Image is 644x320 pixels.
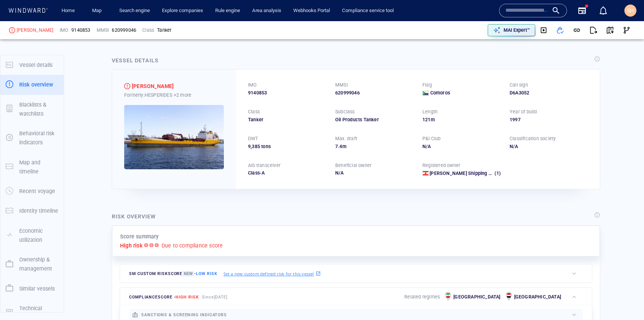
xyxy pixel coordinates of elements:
p: Behavioral risk indicators [19,129,59,147]
a: Technical details [0,309,64,316]
button: Risk overview [0,75,64,94]
span: 7 [335,144,338,149]
button: Vessel details [0,55,64,75]
div: N/A [422,143,501,150]
div: High risk [124,83,130,89]
p: Year of build [510,108,537,115]
a: [PERSON_NAME] Shipping Co. Sa (1) [430,170,501,177]
span: Since [DATE] [202,295,228,300]
p: Recent voyage [19,187,55,196]
span: SH [627,8,634,14]
a: Ownership & management [0,260,64,267]
p: Related regimes [404,294,440,300]
span: m [342,144,347,149]
button: Get link [569,22,585,39]
button: Identity timeline [0,201,64,221]
span: compliance score - [129,295,199,300]
button: SH [623,3,638,18]
iframe: Chat [612,286,638,314]
div: Vessel details [112,56,159,65]
p: AIS transceiver [248,162,280,169]
p: Ownership & management [19,255,59,274]
button: Search engine [116,4,153,17]
span: 9140853 [71,27,90,34]
p: Due to compliance score [162,241,223,250]
p: MAI Expert™ [504,27,530,34]
p: Max. draft [335,135,357,142]
p: Set a new custom defined risk for this vessel [223,271,314,277]
p: Vessel details [19,60,52,70]
div: D6A3052 [510,90,588,96]
div: Tanker [157,27,171,34]
span: New [182,271,194,277]
button: Recent voyage [0,181,64,201]
button: Visual Link Analysis [618,22,635,39]
p: +2 more [174,91,191,99]
p: IMO [60,27,69,34]
a: Vessel details [0,61,64,68]
span: . [338,144,339,149]
img: 5905c35089b1464c4008e57a_0 [124,105,224,169]
span: High risk [176,295,199,300]
button: Ownership & management [0,250,64,279]
div: Notification center [599,6,608,15]
div: 1997 [510,116,588,123]
p: Registered owner [422,162,460,169]
div: Oil Products Tanker [335,116,413,123]
p: [GEOGRAPHIC_DATA] [514,294,561,300]
a: Rule engine [212,4,243,17]
a: Area analysis [249,4,284,17]
div: 620999046 [112,27,136,34]
button: Economic utilization [0,221,64,250]
a: Blacklists & watchlists [0,105,64,112]
span: Jessica Shipping Co. Sa [430,170,503,176]
p: Class [248,108,260,115]
span: 121 [422,117,431,122]
div: [PERSON_NAME] [132,82,174,91]
span: JULIET [17,27,54,34]
p: Subclass [335,108,355,115]
button: Blacklists & watchlists [0,95,64,124]
p: Economic utilization [19,226,59,245]
div: Risk overview [112,212,156,221]
p: MMSI [97,27,109,34]
a: Compliance service tool [339,4,397,17]
button: Behavioral risk indicators [0,124,64,153]
p: Classification society [510,135,556,142]
p: Beneficial owner [335,162,371,169]
p: Map and timeline [19,158,59,176]
a: Set a new custom defined risk for this vessel [223,269,321,278]
button: Export report [585,22,602,39]
p: Length [422,108,438,115]
a: Risk overview [0,81,64,88]
p: Identity timeline [19,206,58,215]
span: Low risk [196,271,217,276]
button: Map and timeline [0,153,64,182]
button: Webhooks Portal [290,4,333,17]
a: Economic utilization [0,231,64,238]
p: Flag [422,82,432,88]
button: Similar vessels [0,279,64,298]
div: 620999046 [335,90,413,96]
a: Identity timeline [0,207,64,214]
span: sanctions & screening indicators [141,312,227,317]
a: Recent voyage [0,187,64,195]
a: Behavioral risk indicators [0,134,64,141]
div: Formerly: HESPERIDES [124,91,224,99]
button: View on map [602,22,618,39]
span: m [431,117,435,122]
div: [PERSON_NAME] [17,27,54,34]
button: Download video [535,22,552,39]
span: Class-A [248,170,265,176]
p: MMSI [335,82,348,88]
button: Map [86,4,110,17]
p: Call sign [510,82,528,88]
span: (1) [493,170,501,177]
div: 9,385 tons [248,143,326,150]
a: Explore companies [159,4,206,17]
div: Tanker [248,116,326,123]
